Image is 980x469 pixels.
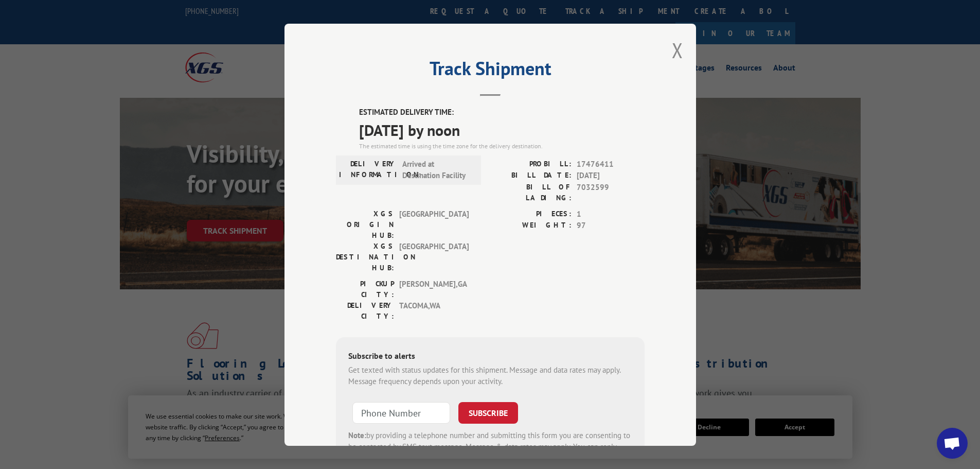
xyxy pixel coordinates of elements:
[490,208,572,220] label: PIECES:
[348,430,366,440] strong: Note:
[399,278,469,300] span: [PERSON_NAME] , GA
[359,141,645,150] div: The estimated time is using the time zone for the delivery destination.
[336,300,394,321] label: DELIVERY CITY:
[399,300,469,321] span: TACOMA , WA
[490,181,572,203] label: BILL OF LADING:
[348,349,632,364] div: Subscribe to alerts
[490,158,572,170] label: PROBILL:
[336,278,394,300] label: PICKUP CITY:
[577,170,645,182] span: [DATE]
[359,118,645,141] span: [DATE] by noon
[348,364,632,387] div: Get texted with status updates for this shipment. Message and data rates may apply. Message frequ...
[336,61,645,81] h2: Track Shipment
[937,428,968,459] div: Open chat
[352,402,450,423] input: Phone Number
[359,107,645,118] label: ESTIMATED DELIVERY TIME:
[490,170,572,182] label: BILL DATE:
[399,240,469,273] span: [GEOGRAPHIC_DATA]
[348,429,632,464] div: by providing a telephone number and submitting this form you are consenting to be contacted by SM...
[402,158,472,181] span: Arrived at Destination Facility
[458,402,518,423] button: SUBSCRIBE
[336,208,394,240] label: XGS ORIGIN HUB:
[577,181,645,203] span: 7032599
[577,208,645,220] span: 1
[577,220,645,232] span: 97
[672,37,683,64] button: Close modal
[339,158,397,181] label: DELIVERY INFORMATION:
[577,158,645,170] span: 17476411
[399,208,469,240] span: [GEOGRAPHIC_DATA]
[490,220,572,232] label: WEIGHT:
[336,240,394,273] label: XGS DESTINATION HUB:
